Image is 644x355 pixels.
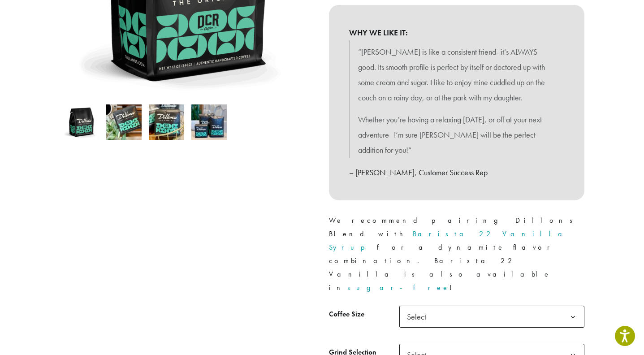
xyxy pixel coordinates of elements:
span: Select [399,306,584,328]
label: Coffee Size [329,308,399,321]
a: sugar-free [347,283,450,292]
p: – [PERSON_NAME], Customer Success Rep [349,165,564,180]
span: Select [403,308,435,325]
b: WHY WE LIKE IT: [349,25,564,40]
p: We recommend pairing Dillons Blend with for a dynamite flavor combination. Barista 22 Vanilla is ... [329,214,584,294]
a: Barista 22 Vanilla Syrup [329,229,569,252]
img: Dillons - Image 4 [191,104,227,140]
p: “[PERSON_NAME] is like a consistent friend- it’s ALWAYS good. Its smooth profile is perfect by it... [358,44,555,105]
img: Dillons - Image 3 [149,104,184,140]
img: Dillons - Image 2 [106,104,142,140]
p: Whether you’re having a relaxing [DATE], or off at your next adventure- I’m sure [PERSON_NAME] wi... [358,112,555,157]
img: Dillons [64,104,99,140]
